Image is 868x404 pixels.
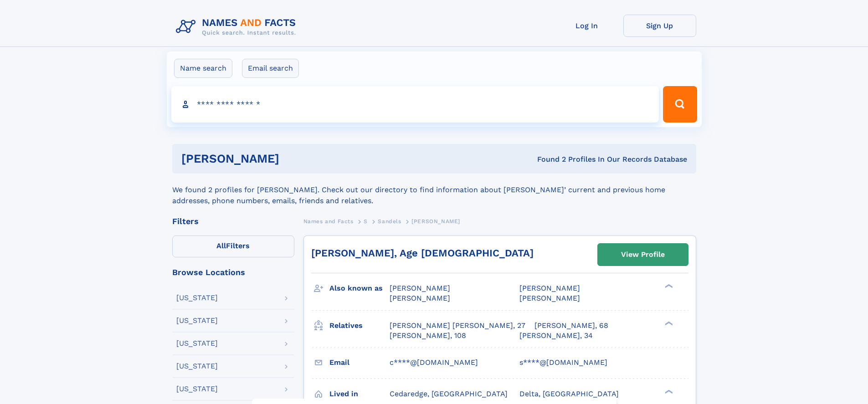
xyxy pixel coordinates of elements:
span: S [364,218,368,225]
img: Logo Names and Facts [172,15,303,39]
div: View Profile [621,244,665,265]
div: [US_STATE] [176,317,218,324]
h3: Email [329,355,390,370]
button: Search Button [663,86,697,123]
span: Cedaredge, [GEOGRAPHIC_DATA] [390,389,508,398]
span: All [216,241,226,250]
span: [PERSON_NAME] [411,218,460,225]
label: Name search [174,59,232,78]
div: [US_STATE] [176,340,218,347]
a: S [364,215,368,227]
a: [PERSON_NAME], Age [DEMOGRAPHIC_DATA] [311,247,534,259]
label: Email search [242,59,299,78]
h1: [PERSON_NAME] [181,153,408,164]
label: Filters [172,235,294,257]
div: We found 2 profiles for [PERSON_NAME]. Check out our directory to find information about [PERSON_... [172,174,696,206]
a: Sign Up [623,15,696,37]
span: [PERSON_NAME] [519,294,580,302]
div: ❯ [663,320,673,326]
a: View Profile [598,244,688,266]
div: [US_STATE] [176,363,218,370]
h3: Also known as [329,281,390,296]
a: Log In [550,15,623,37]
div: ❯ [663,389,673,394]
h3: Relatives [329,318,390,333]
div: [US_STATE] [176,294,218,302]
a: [PERSON_NAME] [PERSON_NAME], 27 [390,321,525,331]
div: Found 2 Profiles In Our Records Database [408,154,687,164]
a: Names and Facts [303,215,354,227]
div: [US_STATE] [176,385,218,393]
span: Sandels [378,218,401,225]
input: search input [171,86,659,123]
a: [PERSON_NAME], 68 [534,321,608,331]
span: [PERSON_NAME] [519,284,580,292]
a: [PERSON_NAME], 34 [519,331,593,341]
h3: Lived in [329,386,390,402]
span: Delta, [GEOGRAPHIC_DATA] [519,389,619,398]
span: [PERSON_NAME] [390,294,450,302]
a: [PERSON_NAME], 108 [390,331,466,341]
span: [PERSON_NAME] [390,284,450,292]
div: ❯ [663,283,673,289]
a: Sandels [378,215,401,227]
div: Browse Locations [172,268,294,276]
div: Filters [172,217,294,225]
